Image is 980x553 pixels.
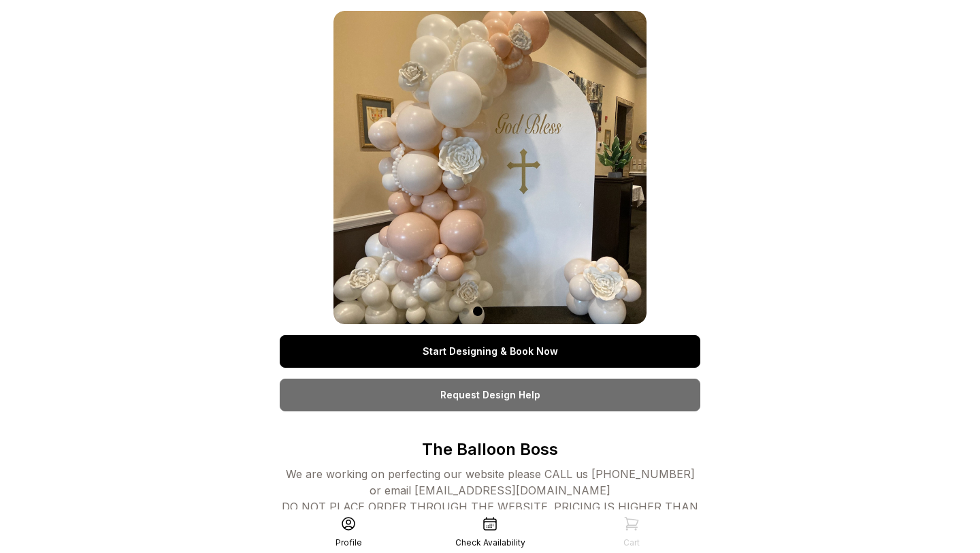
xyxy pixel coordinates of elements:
[623,537,640,548] div: Cart
[280,439,700,460] p: The Balloon Boss
[336,537,362,548] div: Profile
[455,537,525,548] div: Check Availability
[280,335,700,368] a: Start Designing & Book Now
[280,379,700,411] a: Request Design Help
